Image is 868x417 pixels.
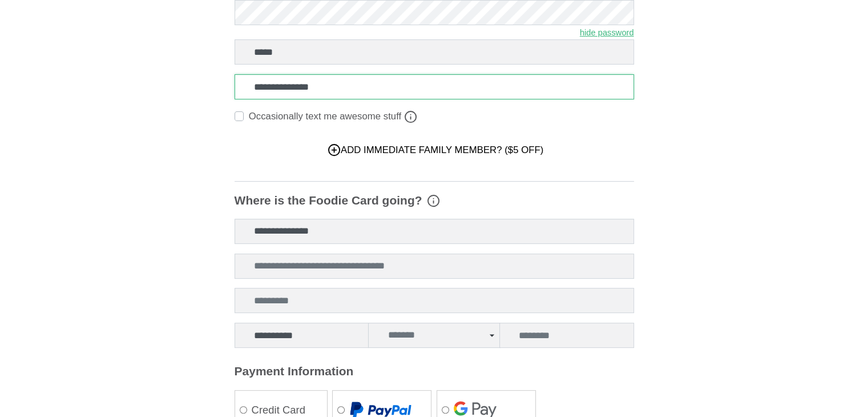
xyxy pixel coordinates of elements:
button: Add immediate family member? ($5 off) [235,138,634,162]
label: Occasionally text me awesome stuff [249,109,401,123]
span: Where is the Foodie Card going? [235,191,422,210]
small: hide password [580,28,634,37]
input: Credit Card [240,406,247,414]
input: Enter Zip Code [499,323,634,348]
a: hide password [580,25,634,39]
input: Enter city [235,323,369,348]
legend: Payment Information [235,362,634,380]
